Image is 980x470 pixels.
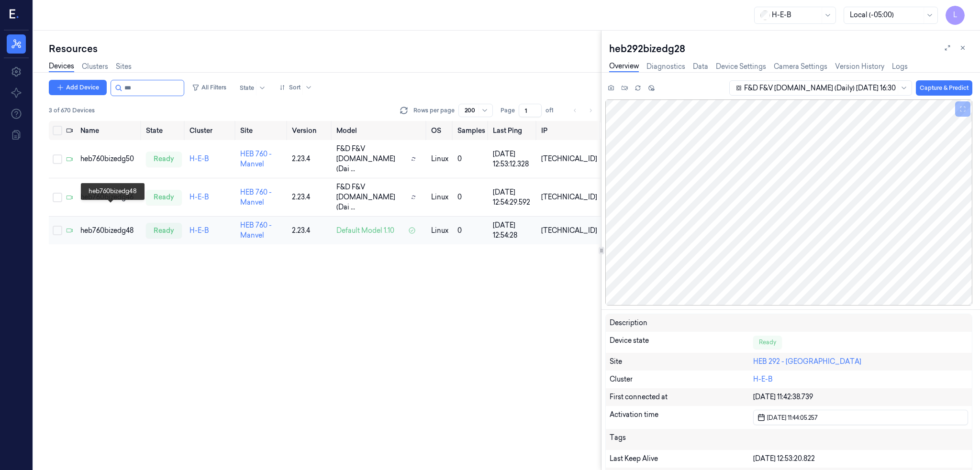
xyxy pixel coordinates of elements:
[186,121,237,140] th: Cluster
[236,121,288,140] th: Site
[457,154,485,164] div: 0
[541,192,597,202] div: [TECHNICAL_ID]
[835,62,884,72] a: Version History
[716,62,766,72] a: Device Settings
[489,121,537,140] th: Last Ping
[189,154,209,163] a: H-E-B
[610,374,753,384] div: Cluster
[53,126,62,135] button: Select all
[240,150,272,168] a: HEB 760 - Manvel
[946,6,965,25] button: L
[753,410,968,425] button: [DATE] 11:44:05.257
[541,154,597,164] div: [TECHNICAL_ID]
[413,106,455,115] p: Rows per page
[610,336,753,349] div: Device state
[541,226,597,236] div: [TECHNICAL_ID]
[431,154,450,164] p: linux
[457,192,485,202] div: 0
[610,318,753,328] div: Description
[610,357,753,367] div: Site
[288,121,333,140] th: Version
[142,121,186,140] th: State
[49,106,95,115] span: 3 of 670 Devices
[80,226,138,236] div: heb760bizedg48
[188,80,230,95] button: All Filters
[427,121,454,140] th: OS
[49,42,601,55] div: Resources
[493,149,534,169] div: [DATE] 12:53:12.328
[77,121,142,140] th: Name
[82,62,108,72] a: Clusters
[753,375,773,383] a: H-E-B
[753,454,968,464] div: [DATE] 12:53:20.822
[49,80,107,95] button: Add Device
[568,104,597,117] nav: pagination
[493,187,534,208] div: [DATE] 12:54:29.592
[501,106,515,115] span: Page
[493,220,534,240] div: [DATE] 12:54:28
[610,454,753,464] div: Last Keep Alive
[537,121,601,140] th: IP
[336,226,394,236] span: Default Model 1.10
[431,192,450,202] p: linux
[292,154,329,164] div: 2.23.4
[146,190,182,205] div: ready
[892,62,908,72] a: Logs
[146,152,182,167] div: ready
[774,62,827,72] a: Camera Settings
[916,80,972,96] button: Capture & Predict
[80,154,138,164] div: heb760bizedg50
[610,433,753,446] div: Tags
[753,392,968,402] div: [DATE] 11:42:38.739
[765,413,817,422] span: [DATE] 11:44:05.257
[431,226,450,236] p: linux
[693,62,708,72] a: Data
[240,188,272,207] a: HEB 760 - Manvel
[292,192,329,202] div: 2.23.4
[609,61,639,72] a: Overview
[333,121,427,140] th: Model
[610,410,753,425] div: Activation time
[116,62,132,72] a: Sites
[336,144,407,174] span: F&D F&V [DOMAIN_NAME] (Dai ...
[454,121,489,140] th: Samples
[146,223,182,238] div: ready
[457,226,485,236] div: 0
[753,357,861,366] a: HEB 292 - [GEOGRAPHIC_DATA]
[646,62,685,72] a: Diagnostics
[610,392,753,402] div: First connected at
[336,182,407,212] span: F&D F&V [DOMAIN_NAME] (Dai ...
[53,193,62,202] button: Select row
[80,192,138,202] div: heb760bizedg46
[53,154,62,164] button: Select row
[609,42,972,55] div: heb292bizedg28
[49,61,74,72] a: Devices
[189,226,209,235] a: H-E-B
[546,106,561,115] span: of 1
[189,193,209,201] a: H-E-B
[753,336,782,349] div: Ready
[240,221,272,240] a: HEB 760 - Manvel
[292,226,329,236] div: 2.23.4
[53,226,62,235] button: Select row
